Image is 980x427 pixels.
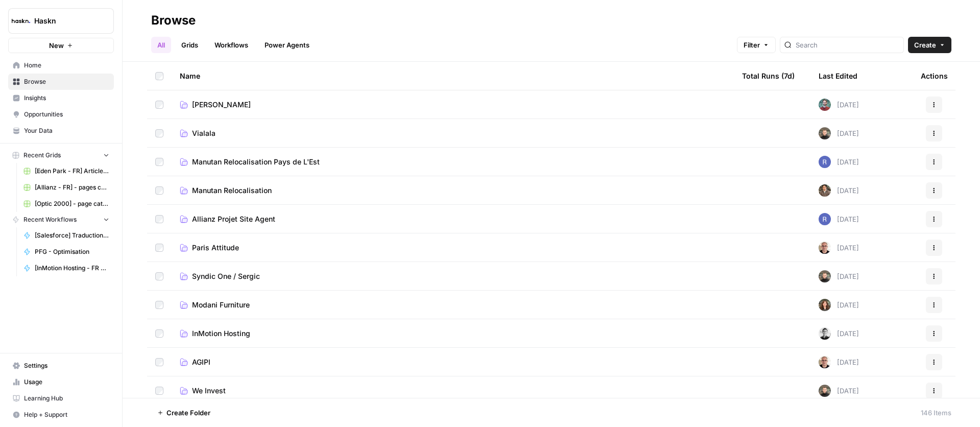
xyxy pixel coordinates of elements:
[19,244,114,260] a: PFG - Optimisation
[819,127,859,139] div: [DATE]
[742,62,795,90] div: Total Runs (7d)
[737,37,776,53] button: Filter
[151,37,171,53] a: All
[24,77,109,86] span: Browse
[192,214,275,224] span: Allianz Projet Site Agent
[192,128,216,138] span: Vialala
[819,385,831,397] img: udf09rtbz9abwr5l4z19vkttxmie
[180,214,726,224] a: Allianz Projet Site Agent
[24,93,109,103] span: Insights
[921,408,951,418] div: 146 Items
[819,62,857,90] div: Last Edited
[819,213,831,225] img: u6bh93quptsxrgw026dpd851kwjs
[8,358,114,374] a: Settings
[24,410,109,419] span: Help + Support
[192,100,251,110] span: [PERSON_NAME]
[175,37,204,53] a: Grids
[8,407,114,423] button: Help + Support
[24,126,109,135] span: Your Data
[819,327,859,340] div: [DATE]
[180,243,726,253] a: Paris Attitude
[208,37,254,53] a: Workflows
[819,242,831,254] img: 7vx8zh0uhckvat9sl0ytjj9ndhgk
[8,106,114,123] a: Opportunities
[921,62,948,90] div: Actions
[819,213,859,225] div: [DATE]
[8,74,114,90] a: Browse
[24,110,109,119] span: Opportunities
[35,264,109,273] span: [InMotion Hosting - FR 🇫🇷] - article de blog 2000 mots
[19,179,114,196] a: [Allianz - FR] - pages conseil + FAQ
[258,37,316,53] a: Power Agents
[23,151,61,160] span: Recent Grids
[19,227,114,244] a: [Salesforce] Traduction optimisation + FAQ + Post RS
[19,260,114,276] a: [InMotion Hosting - FR 🇫🇷] - article de blog 2000 mots
[180,357,726,367] a: AGIPI
[24,361,109,370] span: Settings
[819,184,859,197] div: [DATE]
[192,386,226,396] span: We Invest
[151,12,196,29] div: Browse
[180,300,726,310] a: Modani Furniture
[8,123,114,139] a: Your Data
[192,300,250,310] span: Modani Furniture
[819,156,831,168] img: u6bh93quptsxrgw026dpd851kwjs
[819,356,859,368] div: [DATE]
[8,8,114,34] button: Workspace: Haskn
[192,271,260,281] span: Syndic One / Sergic
[35,199,109,208] span: [Optic 2000] - page catégorie + article de blog
[819,270,831,282] img: udf09rtbz9abwr5l4z19vkttxmie
[180,100,726,110] a: [PERSON_NAME]
[35,247,109,256] span: PFG - Optimisation
[744,40,760,50] span: Filter
[914,40,936,50] span: Create
[12,12,30,30] img: Haskn Logo
[819,299,859,311] div: [DATE]
[19,196,114,212] a: [Optic 2000] - page catégorie + article de blog
[819,99,831,111] img: kh2zl9bepegbkudgc8udwrcnxcy3
[192,328,250,339] span: InMotion Hosting
[166,408,210,418] span: Create Folder
[8,90,114,106] a: Insights
[180,128,726,138] a: Vialala
[8,57,114,74] a: Home
[819,242,859,254] div: [DATE]
[819,99,859,111] div: [DATE]
[24,61,109,70] span: Home
[180,62,726,90] div: Name
[24,377,109,387] span: Usage
[819,270,859,282] div: [DATE]
[192,157,320,167] span: Manutan Relocalisation Pays de L'Est
[35,231,109,240] span: [Salesforce] Traduction optimisation + FAQ + Post RS
[8,212,114,227] button: Recent Workflows
[8,390,114,407] a: Learning Hub
[49,40,64,51] span: New
[23,215,77,224] span: Recent Workflows
[908,37,951,53] button: Create
[35,167,109,176] span: [Eden Park - FR] Article de blog - 1000 mots
[192,357,210,367] span: AGIPI
[819,327,831,340] img: 5iwot33yo0fowbxplqtedoh7j1jy
[8,148,114,163] button: Recent Grids
[192,243,239,253] span: Paris Attitude
[19,163,114,179] a: [Eden Park - FR] Article de blog - 1000 mots
[819,385,859,397] div: [DATE]
[24,394,109,403] span: Learning Hub
[180,328,726,339] a: InMotion Hosting
[8,38,114,53] button: New
[180,271,726,281] a: Syndic One / Sergic
[8,374,114,390] a: Usage
[192,185,272,196] span: Manutan Relocalisation
[819,356,831,368] img: 7vx8zh0uhckvat9sl0ytjj9ndhgk
[151,405,217,421] button: Create Folder
[180,386,726,396] a: We Invest
[819,127,831,139] img: udf09rtbz9abwr5l4z19vkttxmie
[819,299,831,311] img: wbc4lf7e8no3nva14b2bd9f41fnh
[180,185,726,196] a: Manutan Relocalisation
[796,40,899,50] input: Search
[180,157,726,167] a: Manutan Relocalisation Pays de L'Est
[819,184,831,197] img: dizo4u6k27cofk4obq9v5qvvdkyt
[819,156,859,168] div: [DATE]
[34,16,96,26] span: Haskn
[35,183,109,192] span: [Allianz - FR] - pages conseil + FAQ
